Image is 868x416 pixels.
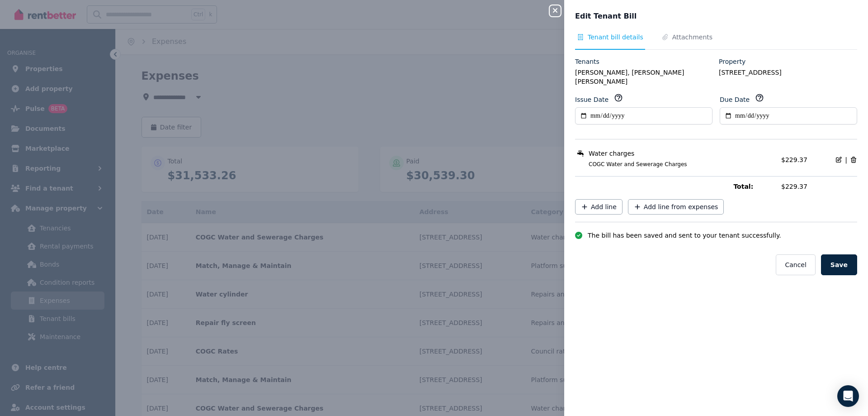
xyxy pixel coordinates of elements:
legend: [PERSON_NAME], [PERSON_NAME] [PERSON_NAME] [575,68,713,86]
span: Attachments [672,33,712,42]
span: $229.37 [781,182,857,191]
button: Add line from expenses [628,199,724,215]
span: | [845,155,847,164]
span: $229.37 [781,156,807,163]
button: Add line [575,199,623,215]
span: Add line [591,202,617,211]
span: Water charges [589,149,634,158]
label: Tenants [575,57,599,66]
label: Due Date [720,95,750,104]
label: Property [719,57,745,66]
span: The bill has been saved and sent to your tenant successfully. [588,231,781,240]
span: COGC Water and Sewerage Charges [578,161,776,168]
button: Cancel [776,254,815,275]
nav: Tabs [575,33,857,50]
span: Add line from expenses [644,202,718,211]
button: Save [821,254,857,275]
span: Total: [733,182,776,191]
div: Open Intercom Messenger [837,385,859,407]
span: Edit Tenant Bill [575,11,637,22]
label: Issue Date [575,95,609,104]
span: Tenant bill details [588,33,643,42]
legend: [STREET_ADDRESS] [719,68,857,77]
